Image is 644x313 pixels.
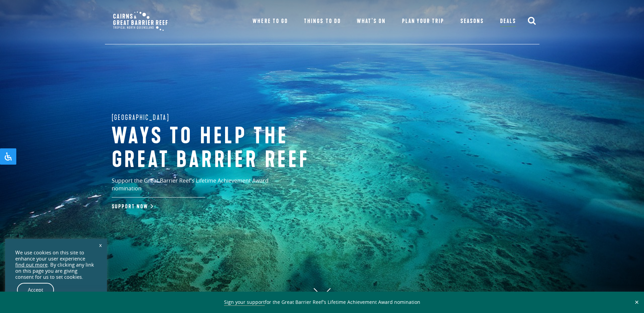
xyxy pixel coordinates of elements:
a: find out more [15,262,48,268]
a: Plan Your Trip [402,17,444,26]
svg: Open Accessibility Panel [4,152,12,161]
span: for the Great Barrier Reef’s Lifetime Achievement Award nomination [224,299,420,306]
h1: Ways to help the great barrier reef [112,125,336,172]
a: Sign your support [224,299,265,306]
div: We use cookies on this site to enhance your user experience . By clicking any link on this page y... [15,250,97,280]
span: [GEOGRAPHIC_DATA] [112,112,170,123]
a: Seasons [460,17,484,26]
button: Close [633,299,641,305]
a: What’s On [357,17,386,26]
a: x [96,237,105,252]
a: Things To Do [304,17,341,26]
p: Support the Great Barrier Reef’s Lifetime Achievement Award nomination [112,177,298,197]
a: Accept [17,283,54,297]
img: CGBR-TNQ_dual-logo.svg [108,7,172,36]
a: Support Now [112,203,152,210]
a: Where To Go [253,17,288,26]
a: Deals [500,17,516,27]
